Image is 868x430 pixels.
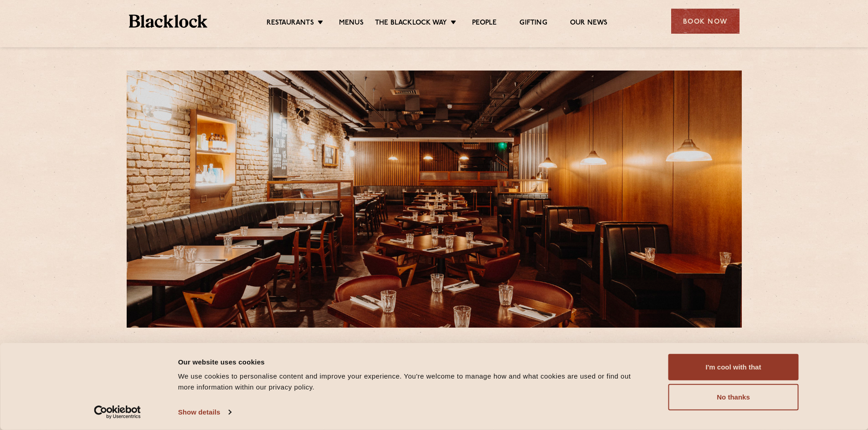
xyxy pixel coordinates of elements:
button: No thanks [668,384,799,410]
a: People [472,19,497,29]
a: Our News [570,19,608,29]
button: I'm cool with that [668,354,799,380]
a: Gifting [519,19,547,29]
a: Menus [339,19,364,29]
a: Show details [178,405,231,419]
div: Book Now [671,9,740,34]
a: Usercentrics Cookiebot - opens in a new window [77,405,157,419]
div: We use cookies to personalise content and improve your experience. You're welcome to manage how a... [178,371,648,393]
a: The Blacklock Way [375,19,447,29]
a: Restaurants [267,19,314,29]
img: BL_Textured_Logo-footer-cropped.svg [129,15,208,28]
div: Our website uses cookies [178,356,648,367]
